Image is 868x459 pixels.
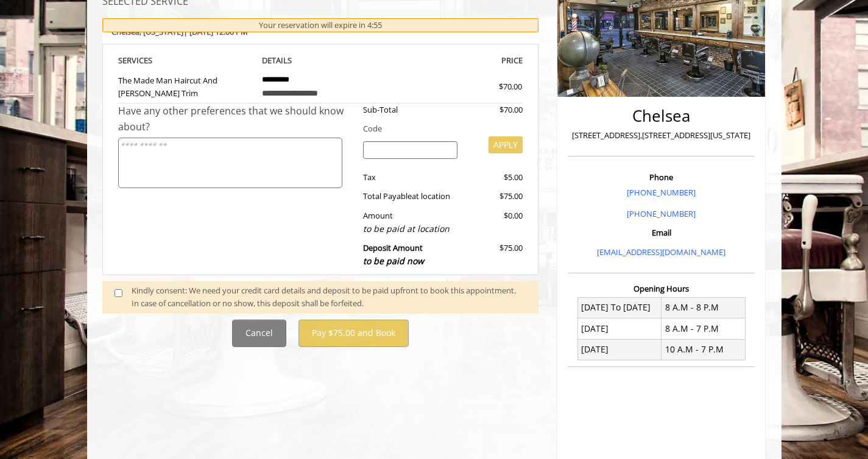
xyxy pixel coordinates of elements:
[118,68,253,103] td: The Made Man Haircut And [PERSON_NAME] Trim
[388,54,523,68] th: PRICE
[102,18,539,32] div: Your reservation will expire in 4:55
[118,54,253,68] th: SERVICE
[455,80,522,93] div: $70.00
[354,103,467,116] div: Sub-Total
[627,208,696,219] a: [PHONE_NUMBER]
[354,209,467,236] div: Amount
[363,242,424,267] b: Deposit Amount
[363,255,424,267] span: to be paid now
[568,284,755,293] h3: Opening Hours
[467,242,523,268] div: $75.00
[467,171,523,184] div: $5.00
[662,297,746,318] td: 8 A.M - 8 P.M
[577,297,662,318] td: [DATE] To [DATE]
[662,339,746,360] td: 10 A.M - 7 P.M
[627,187,696,198] a: [PHONE_NUMBER]
[571,107,752,125] h2: Chelsea
[412,191,450,201] span: at location
[571,129,752,142] p: [STREET_ADDRESS],[STREET_ADDRESS][US_STATE]
[354,122,523,135] div: Code
[597,247,725,258] a: [EMAIL_ADDRESS][DOMAIN_NAME]
[354,171,467,184] div: Tax
[354,190,467,203] div: Total Payable
[577,339,662,360] td: [DATE]
[577,318,662,339] td: [DATE]
[363,222,457,236] div: to be paid at location
[118,103,355,135] div: Have any other preferences that we should know about?
[139,26,183,37] span: , [US_STATE]
[489,136,523,153] button: APPLY
[571,228,752,237] h3: Email
[571,173,752,181] h3: Phone
[111,26,248,37] b: Chelsea | [DATE] 12:00 PM
[467,190,523,203] div: $75.00
[467,103,523,116] div: $70.00
[298,320,409,347] button: Pay $75.00 and Book
[148,55,152,66] span: S
[253,54,388,68] th: DETAILS
[662,318,746,339] td: 8 A.M - 7 P.M
[132,284,526,310] div: Kindly consent: We need your credit card details and deposit to be paid upfront to book this appo...
[467,209,523,236] div: $0.00
[232,320,286,347] button: Cancel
